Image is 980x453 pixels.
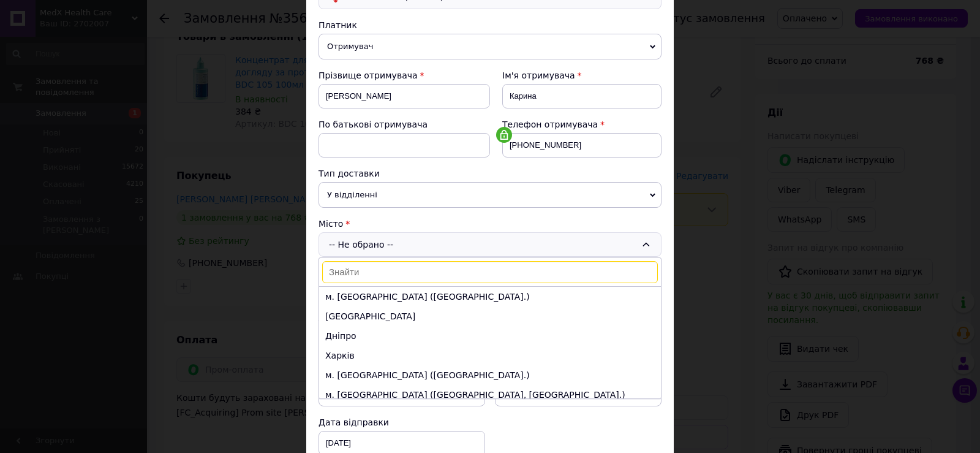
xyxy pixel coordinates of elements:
span: По батькові отримувача [318,120,428,129]
span: Отримувач [318,34,661,59]
input: Знайти [322,261,658,283]
li: Дніпро [319,326,661,346]
div: Дата відправки [318,416,485,428]
span: Ім'я отримувача [502,70,575,80]
span: Прізвище отримувача [318,70,418,80]
li: Харків [319,346,661,365]
li: м. [GEOGRAPHIC_DATA] ([GEOGRAPHIC_DATA].) [319,287,661,306]
span: Тип доставки [318,169,380,178]
div: Місто [318,218,661,230]
span: Платник [318,20,357,30]
span: Телефон отримувача [502,120,598,129]
div: -- Не обрано -- [318,232,661,257]
li: [GEOGRAPHIC_DATA] [319,306,661,326]
span: У відділенні [318,182,661,208]
li: м. [GEOGRAPHIC_DATA] ([GEOGRAPHIC_DATA].) [319,365,661,385]
input: +380 [502,133,661,158]
li: м. [GEOGRAPHIC_DATA] ([GEOGRAPHIC_DATA], [GEOGRAPHIC_DATA].) [319,385,661,405]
